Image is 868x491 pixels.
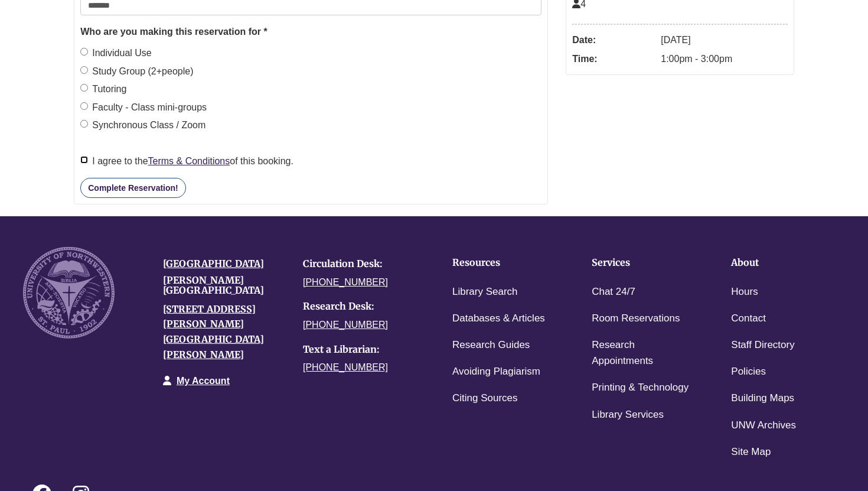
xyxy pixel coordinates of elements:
a: [STREET_ADDRESS][PERSON_NAME][GEOGRAPHIC_DATA][PERSON_NAME] [163,303,264,360]
h4: Services [592,258,694,268]
label: Tutoring [80,82,126,97]
h4: Circulation Desk: [303,259,425,269]
input: Tutoring [80,84,88,92]
h4: About [731,258,834,268]
a: Hours [731,284,758,301]
a: [PHONE_NUMBER] [303,362,388,372]
a: [GEOGRAPHIC_DATA] [163,258,264,269]
a: Site Map [731,444,771,461]
dt: Time: [572,50,655,69]
a: Research Guides [452,337,530,354]
a: [PHONE_NUMBER] [303,320,388,330]
img: UNW seal [23,247,115,339]
a: Chat 24/7 [592,284,635,301]
label: Individual Use [80,45,152,61]
input: Individual Use [80,48,88,56]
label: I agree to the of this booking. [80,154,293,169]
a: Research Appointments [592,337,694,370]
a: My Account [177,376,230,386]
button: Complete Reservation! [80,178,185,198]
label: Synchronous Class / Zoom [80,118,205,133]
h4: Research Desk: [303,301,425,312]
input: Faculty - Class mini-groups [80,102,88,110]
input: Study Group (2+people) [80,66,88,74]
a: Library Services [592,407,664,424]
h4: Resources [452,258,555,268]
a: Room Reservations [592,310,680,327]
dd: [DATE] [661,31,788,50]
a: Printing & Technology [592,379,688,396]
legend: Who are you making this reservation for * [80,24,541,40]
h4: Text a Librarian: [303,344,425,355]
dt: Date: [572,31,655,50]
a: Databases & Articles [452,310,545,327]
a: Staff Directory [731,337,794,354]
input: I agree to theTerms & Conditionsof this booking. [80,156,88,164]
label: Study Group (2+people) [80,64,193,79]
dd: 1:00pm - 3:00pm [661,50,788,69]
h4: [PERSON_NAME][GEOGRAPHIC_DATA] [163,275,285,296]
a: Terms & Conditions [148,156,230,166]
a: Contact [731,310,766,327]
a: Citing Sources [452,390,518,407]
a: Policies [731,363,766,381]
a: UNW Archives [731,417,796,434]
a: [PHONE_NUMBER] [303,277,388,287]
a: Avoiding Plagiarism [452,363,540,381]
a: Library Search [452,284,518,301]
input: Synchronous Class / Zoom [80,120,88,128]
label: Faculty - Class mini-groups [80,100,207,115]
a: Building Maps [731,390,794,407]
